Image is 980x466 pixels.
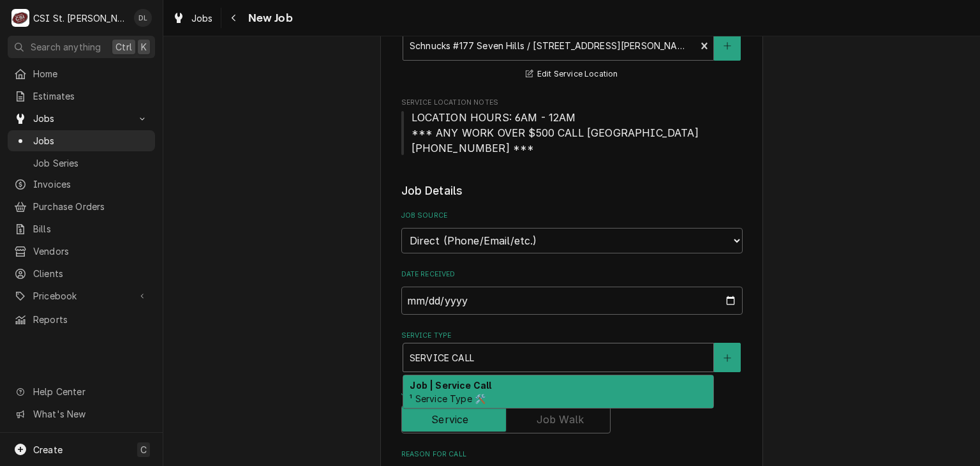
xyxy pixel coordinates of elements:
button: Create New Service [714,343,741,372]
div: CSI St. Louis's Avatar [11,9,29,27]
span: LOCATION HOURS: 6AM - 12AM *** ANY WORK OVER $500 CALL [GEOGRAPHIC_DATA] [PHONE_NUMBER] *** [412,111,702,154]
div: DL [134,9,152,27]
svg: Create New Location [724,41,731,50]
label: Date Received [401,269,743,280]
a: Reports [8,309,155,330]
a: Job Series [8,153,155,174]
legend: Job Details [401,183,743,199]
div: CSI St. [PERSON_NAME] [33,11,127,25]
a: Clients [8,263,155,284]
div: Service Location [401,19,743,82]
span: C [140,443,147,456]
svg: Create New Service [724,354,731,363]
span: Jobs [33,112,130,125]
span: Service Location Notes [401,110,743,156]
span: Service Location Notes [401,98,743,108]
a: Go to Pricebook [8,285,155,306]
span: Jobs [191,11,213,25]
span: Invoices [33,177,149,191]
span: Ctrl [115,40,132,54]
span: Purchase Orders [33,200,149,213]
label: Job Source [401,211,743,221]
a: Jobs [167,8,218,29]
span: Job Series [33,156,149,170]
label: Service Type [401,331,743,341]
button: Search anythingCtrlK [8,36,155,58]
a: Go to What's New [8,403,155,425]
a: Bills [8,218,155,239]
a: Estimates [8,86,155,107]
a: Invoices [8,174,155,195]
button: Create New Location [714,31,741,61]
a: Go to Help Center [8,381,155,402]
div: C [11,9,29,27]
div: Date Received [401,269,743,315]
span: Estimates [33,89,149,103]
span: Vendors [33,244,149,258]
strong: Job | Service Call [410,380,491,391]
div: Job Source [401,211,743,253]
div: Service Type [401,331,743,372]
span: Help Center [33,385,147,398]
span: What's New [33,407,147,421]
span: Home [33,67,149,80]
a: Home [8,63,155,84]
span: Search anything [31,40,101,54]
span: ¹ Service Type 🛠️ [410,393,486,404]
input: yyyy-mm-dd [401,287,743,315]
span: Reports [33,313,149,326]
span: Pricebook [33,289,130,303]
a: Go to Jobs [8,108,155,129]
label: Reason For Call [401,449,743,460]
button: Navigate back [224,8,244,28]
span: Bills [33,222,149,236]
button: Edit Service Location [524,66,620,82]
div: Service Location Notes [401,98,743,156]
span: New Job [244,10,293,27]
span: K [141,40,147,54]
span: Clients [33,267,149,280]
a: Vendors [8,241,155,262]
span: Create [33,444,63,455]
label: Job Type [401,388,743,398]
span: Jobs [33,134,149,147]
div: David Lindsey's Avatar [134,9,152,27]
a: Purchase Orders [8,196,155,217]
a: Jobs [8,130,155,151]
div: Job Type [401,388,743,433]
